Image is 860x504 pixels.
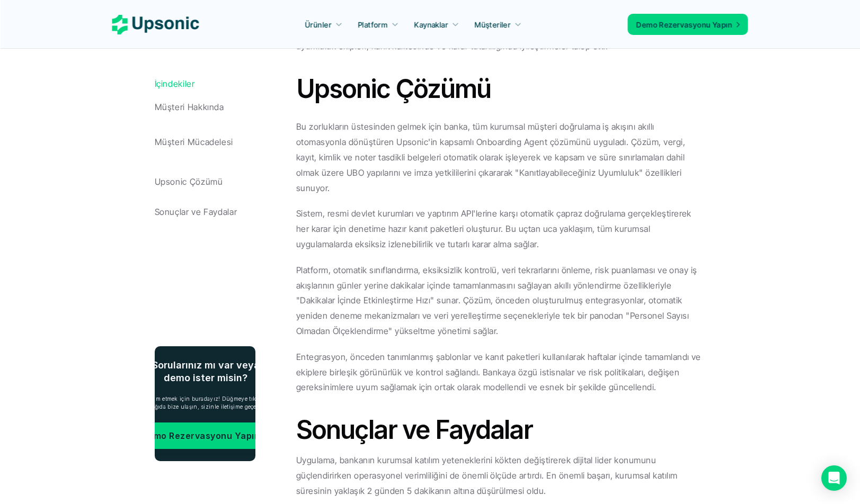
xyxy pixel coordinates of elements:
font: Demo Rezervasyonu Yapın [636,20,732,29]
font: Sonuçlar ve Faydalar [155,206,237,217]
a: Müşteri Mücadelesi [155,127,291,159]
font: Müşteriler [475,20,511,29]
font: Entegrasyon, önceden tanımlanmış şablonlar ve kanıt paketleri kullanılarak haftalar içinde tamaml... [296,352,703,393]
font: Kaynaklar [414,20,448,29]
font: Müşteri Mücadelesi [155,137,234,147]
font: Platform, otomatik sınıflandırma, eksiksizlik kontrolü, veri tekrarlarını önleme, risk puanlaması... [296,265,699,336]
a: Sonuçlar ve Faydalar [155,206,291,218]
font: Bu zorlukların üstesinden gelmek için banka, tüm kurumsal müşteri doğrulama iş akışını akıllı oto... [296,121,688,193]
a: Ürünler [299,15,349,34]
font: İçindekiler [155,78,195,89]
font: demo ister misin? [164,372,247,383]
font: Yardım etmek için buradayız! Düğmeye tıklayın [142,395,270,401]
font: Aşağıda bize ulaşın, sizinle iletişime geçelim. [145,403,267,409]
font: Müşteri Hakkında [155,102,224,112]
a: İçindekiler [155,79,291,89]
font: Sorularınız mı var veya [152,359,260,371]
font: Upsonic Çözümü [296,73,491,104]
font: Ürünler [305,20,332,29]
a: Demo Rezervasyonu Yapın [128,422,281,449]
font: Upsonic Çözümü [155,176,223,187]
a: Upsonic Çözümü [155,164,291,202]
font: Demo Rezervasyonu Yapın [141,430,260,441]
font: Uygulama, bankanın kurumsal katılım yeteneklerini kökten değiştirerek dijital lider konumunu güçl... [296,455,680,496]
font: Sonuçlar ve Faydalar [296,414,533,445]
font: Platform [358,20,387,29]
a: Müşteri Hakkında [155,94,291,123]
font: Sistem, resmi devlet kurumları ve yaptırım API'lerine karşı otomatik çapraz doğrulama gerçekleşti... [296,208,694,249]
div: Open Intercom Messenger [821,465,847,491]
